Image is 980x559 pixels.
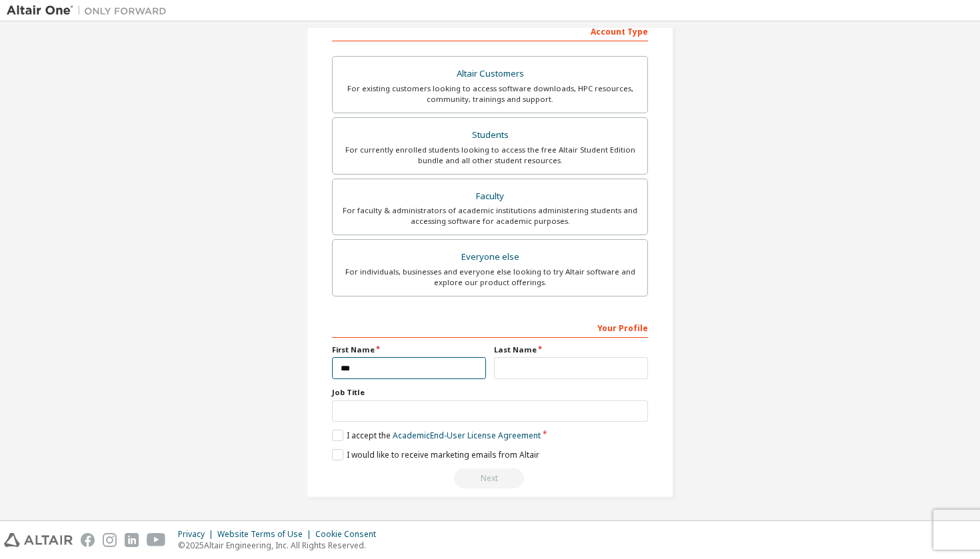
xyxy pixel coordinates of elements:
[494,344,648,355] label: Last Name
[81,533,95,547] img: facebook.svg
[332,20,648,41] div: Account Type
[178,529,217,540] div: Privacy
[178,540,384,551] p: © 2025 Altair Engineering, Inc. All Rights Reserved.
[341,65,639,83] div: Altair Customers
[341,145,639,166] div: For currently enrolled students looking to access the free Altair Student Edition bundle and all ...
[393,430,541,441] a: Academic End-User License Agreement
[341,248,639,267] div: Everyone else
[341,267,639,288] div: For individuals, businesses and everyone else looking to try Altair software and explore our prod...
[125,533,139,547] img: linkedin.svg
[147,533,166,547] img: youtube.svg
[332,344,486,355] label: First Name
[332,468,648,488] div: Read and acccept EULA to continue
[341,187,639,206] div: Faculty
[103,533,117,547] img: instagram.svg
[341,126,639,145] div: Students
[7,4,173,17] img: Altair One
[332,449,539,460] label: I would like to receive marketing emails from Altair
[315,529,384,540] div: Cookie Consent
[332,387,648,398] label: Job Title
[332,316,648,338] div: Your Profile
[332,430,541,441] label: I accept the
[341,205,639,227] div: For faculty & administrators of academic institutions administering students and accessing softwa...
[4,533,73,547] img: altair_logo.svg
[341,83,639,105] div: For existing customers looking to access software downloads, HPC resources, community, trainings ...
[217,529,315,540] div: Website Terms of Use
